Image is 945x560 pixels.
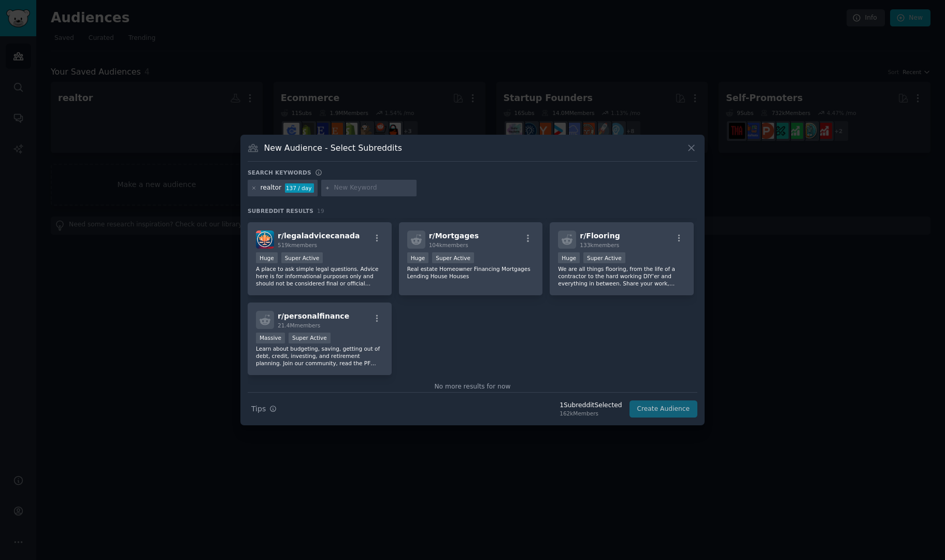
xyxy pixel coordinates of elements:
img: legaladvicecanada [256,231,274,249]
span: 133k members [580,242,619,248]
div: Huge [256,252,278,263]
div: Super Active [281,252,323,263]
div: Super Active [583,252,625,263]
span: Tips [251,404,266,414]
span: 104k members [429,242,468,248]
span: r/ Flooring [580,232,620,240]
div: Super Active [289,333,331,343]
p: Real estate Homeowner Financing Mortgages Lending House Houses [407,265,535,280]
div: Huge [407,252,429,263]
div: 162k Members [560,410,622,417]
h3: Search keywords [248,169,311,176]
div: Need more communities? [248,392,697,405]
span: r/ personalfinance [278,312,349,320]
span: r/ Mortgages [429,232,479,240]
div: No more results for now [248,382,697,392]
div: Super Active [432,252,474,263]
span: r/ legaladvicecanada [278,232,360,240]
p: We are all things flooring, from the life of a contractor to the hard working DIY'er and everythi... [558,265,685,287]
div: Huge [558,252,580,263]
input: New Keyword [334,183,413,193]
p: Learn about budgeting, saving, getting out of debt, credit, investing, and retirement planning. J... [256,345,383,367]
div: 1 Subreddit Selected [560,401,622,410]
span: Subreddit Results [248,207,313,214]
h3: New Audience - Select Subreddits [264,142,402,153]
span: 19 [317,208,324,214]
div: 137 / day [285,183,314,193]
button: Tips [248,400,280,418]
div: Massive [256,333,285,343]
span: 21.4M members [278,322,320,328]
span: 519k members [278,242,317,248]
div: realtor [261,183,282,193]
p: A place to ask simple legal questions. Advice here is for informational purposes only and should ... [256,265,383,287]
